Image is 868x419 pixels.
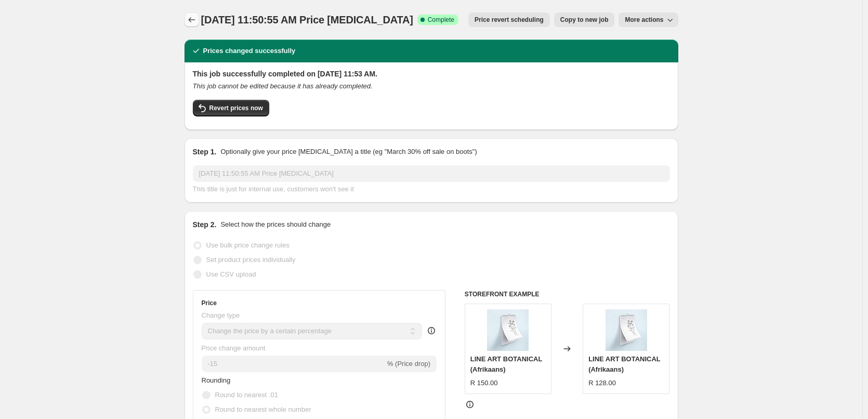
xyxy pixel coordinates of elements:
span: Price revert scheduling [475,16,544,24]
span: Complete [428,16,454,24]
span: Rounding [202,376,231,384]
div: R 128.00 [588,378,616,388]
span: LINE ART BOTANICAL (Afrikaans) [470,355,542,373]
img: LINEART_80x.png [487,309,529,351]
h6: STOREFRONT EXAMPLE [465,290,670,298]
span: Change type [202,311,240,319]
h2: This job successfully completed on [DATE] 11:53 AM. [193,69,670,79]
h3: Price [202,299,217,307]
span: Set product prices individually [206,256,296,264]
input: -15 [202,356,385,372]
span: Revert prices now [209,104,263,112]
span: [DATE] 11:50:55 AM Price [MEDICAL_DATA] [201,14,413,25]
button: Revert prices now [193,100,269,116]
span: This title is just for internal use, customers won't see it [193,185,354,193]
div: R 150.00 [470,378,498,388]
span: Price change amount [202,344,266,352]
input: 30% off holiday sale [193,165,670,182]
span: LINE ART BOTANICAL (Afrikaans) [588,355,660,373]
h2: Step 1. [193,147,217,157]
h2: Prices changed successfully [203,46,296,56]
span: Round to nearest whole number [215,405,311,413]
button: More actions [619,12,678,27]
div: help [426,325,437,336]
span: More actions [625,16,663,24]
span: % (Price drop) [387,360,430,368]
p: Select how the prices should change [220,219,331,230]
button: Price revert scheduling [468,12,550,27]
button: Copy to new job [554,12,615,27]
button: Price change jobs [185,12,199,27]
h2: Step 2. [193,219,217,230]
span: Copy to new job [560,16,609,24]
span: Use CSV upload [206,270,256,278]
span: Use bulk price change rules [206,241,290,249]
i: This job cannot be edited because it has already completed. [193,82,373,90]
img: LINEART_80x.png [606,309,647,351]
span: Round to nearest .01 [215,391,278,399]
p: Optionally give your price [MEDICAL_DATA] a title (eg "March 30% off sale on boots") [220,147,477,157]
